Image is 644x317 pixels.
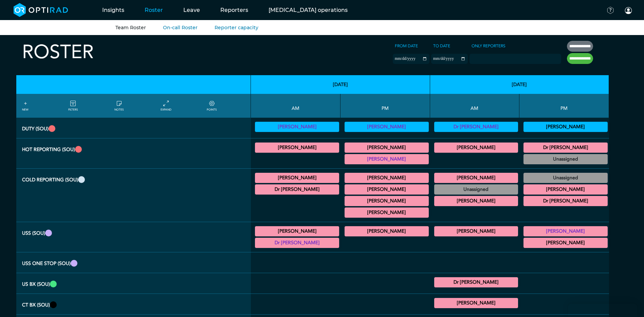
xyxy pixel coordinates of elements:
div: General CT 09:30 - 12:30 [255,173,339,183]
div: General CT/General MRI 15:00 - 17:00 [345,196,429,206]
summary: Dr [PERSON_NAME] [525,197,607,205]
input: null [470,55,504,61]
summary: [PERSON_NAME] [435,144,517,152]
summary: [PERSON_NAME] [346,155,428,163]
summary: Unassigned [525,174,607,182]
th: PM [341,94,430,118]
summary: Dr [PERSON_NAME] [435,123,517,131]
img: brand-opti-rad-logos-blue-and-white-d2f68631ba2948856bd03f2d395fb146ddc8fb01b4b6e9315ea85fa773367... [14,3,68,17]
div: General US 13:30 - 17:00 [345,226,429,236]
th: [DATE] [430,75,609,94]
div: CT Trauma & Urgent/MRI Trauma & Urgent 13:00 - 17:00 [345,154,429,164]
div: CT Trauma & Urgent/MRI Trauma & Urgent 13:00 - 17:30 [345,143,429,153]
summary: [PERSON_NAME] [525,185,607,194]
label: From date [393,41,420,51]
div: Vetting 13:00 - 17:00 [345,122,429,132]
div: Vetting (30 PF Points) 13:00 - 17:00 [523,122,608,132]
div: General MRI 09:30 - 12:00 [255,184,339,195]
th: AM [430,94,520,118]
div: CT Trauma & Urgent/MRI Trauma & Urgent 09:00 - 13:00 [255,143,339,153]
div: General US 09:00 - 12:00 [255,226,339,236]
summary: Dr [PERSON_NAME] [435,278,517,286]
a: show/hide notes [114,100,124,112]
summary: [PERSON_NAME] [256,174,338,182]
summary: [PERSON_NAME] [346,227,428,235]
summary: [PERSON_NAME] [525,227,607,235]
a: collapse/expand expected points [207,100,217,112]
th: Hot Reporting (SOU) [16,138,251,169]
th: PM [519,94,609,118]
div: US Interventional General 09:00 - 13:00 [434,277,518,287]
summary: [PERSON_NAME] [256,123,338,131]
th: US Bx (SOU) [16,273,251,294]
summary: [PERSON_NAME] [346,208,428,217]
th: Cold Reporting (SOU) [16,169,251,222]
summary: Dr [PERSON_NAME] [256,239,338,247]
summary: Unassigned [435,185,517,194]
th: [DATE] [251,75,430,94]
summary: Dr [PERSON_NAME] [256,185,338,194]
a: On-call Roster [163,24,198,31]
summary: [PERSON_NAME] [525,239,607,247]
summary: [PERSON_NAME] [346,185,428,194]
div: General MRI 07:00 - 09:00 [434,173,518,183]
div: Vetting 09:00 - 13:00 [255,122,339,132]
label: Only Reporters [470,41,508,51]
summary: [PERSON_NAME] [525,123,607,131]
div: General MRI 17:30 - 18:00 [523,196,608,206]
th: AM [251,94,341,118]
summary: [PERSON_NAME] [435,174,517,182]
summary: Unassigned [525,155,607,163]
div: General US 13:00 - 17:00 [523,226,608,236]
summary: [PERSON_NAME] [256,227,338,235]
div: General MRI/General CT 09:00 - 13:00 [434,184,518,195]
div: Vetting 09:00 - 13:00 [434,122,518,132]
summary: [PERSON_NAME] [435,227,517,235]
div: General US 09:00 - 13:00 [255,238,339,248]
a: NEW [22,100,29,112]
th: USS One Stop (SOU) [16,252,251,273]
summary: Dr [PERSON_NAME] [525,144,607,152]
th: CT Bx (SOU) [16,294,251,315]
th: Duty (SOU) [16,118,251,138]
label: To date [431,41,452,51]
div: CB CT Dental 17:30 - 18:30 [345,207,429,218]
div: General CT 10:30 - 11:30 [434,196,518,206]
summary: [PERSON_NAME] [346,123,428,131]
a: FILTERS [68,100,78,112]
summary: [PERSON_NAME] [346,197,428,205]
div: MRI Trauma & Urgent/CT Trauma & Urgent 13:00 - 17:30 [523,143,608,153]
summary: [PERSON_NAME] [435,197,517,205]
a: Reporter capacity [215,24,258,31]
div: General CT/General MRI 13:00 - 14:00 [345,173,429,183]
div: General MRI/General CT 13:00 - 17:00 [523,173,608,183]
a: collapse/expand entries [161,100,171,112]
summary: [PERSON_NAME] [256,144,338,152]
div: MRI Trauma & Urgent/CT Trauma & Urgent 13:00 - 17:00 [523,154,608,164]
summary: [PERSON_NAME] [346,174,428,182]
th: USS (SOU) [16,222,251,252]
div: General US 14:00 - 17:00 [523,238,608,248]
summary: [PERSON_NAME] [346,144,428,152]
a: Team Roster [115,24,146,31]
div: CT Intervention Body 09:00 - 13:00 [434,298,518,308]
summary: [PERSON_NAME] [435,299,517,307]
div: General CT/General MRI 14:00 - 16:00 [345,184,429,195]
div: General MRI 14:30 - 17:00 [523,184,608,195]
div: MRI Trauma & Urgent/CT Trauma & Urgent 09:00 - 13:00 [434,143,518,153]
h2: Roster [22,41,94,64]
div: General US 09:00 - 13:00 [434,226,518,236]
